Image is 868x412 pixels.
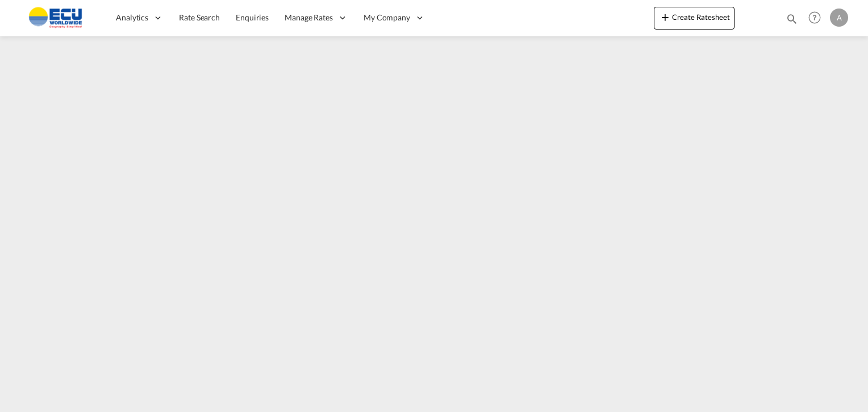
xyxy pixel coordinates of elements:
[786,12,798,25] md-icon: icon-magnify
[830,9,848,27] div: A
[179,12,220,22] span: Rate Search
[236,12,269,22] span: Enquiries
[805,8,824,27] span: Help
[786,12,798,30] div: icon-magnify
[658,10,672,24] md-icon: icon-plus 400-fg
[285,12,333,23] span: Manage Rates
[654,7,735,30] button: icon-plus 400-fgCreate Ratesheet
[805,8,830,28] div: Help
[116,12,148,23] span: Analytics
[17,5,94,31] img: 6cccb1402a9411edb762cf9624ab9cda.png
[364,12,410,23] span: My Company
